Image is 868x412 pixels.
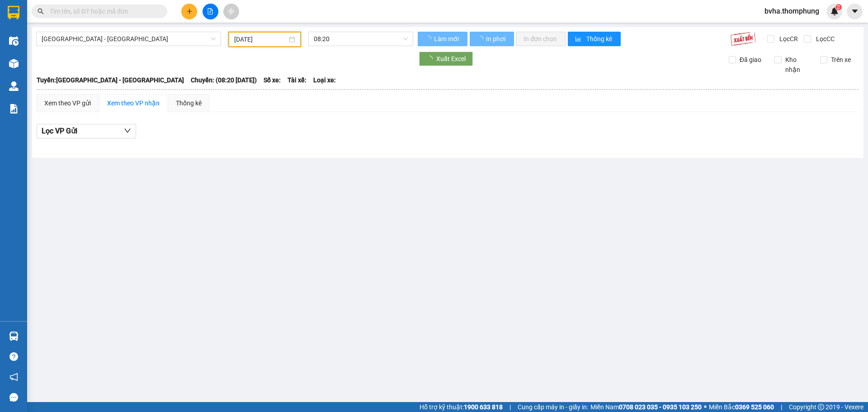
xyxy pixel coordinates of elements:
span: 2 [837,4,840,10]
div: Xem theo VP gửi [44,98,91,108]
strong: 1900 633 818 [464,403,503,411]
span: Số xe: [264,75,281,85]
span: copyright [818,404,824,410]
input: 13/10/2025 [234,34,287,44]
span: caret-down [851,7,859,15]
span: Loại xe: [313,75,336,85]
button: In đơn chọn [516,32,566,46]
span: Hà Nội - Nghệ An [42,32,216,46]
span: question-circle [9,352,18,361]
button: In phơi [470,32,514,46]
img: icon-new-feature [830,7,839,15]
span: Chuyến: (08:20 [DATE]) [191,75,257,85]
button: aim [223,4,239,19]
span: Thống kê [586,34,613,44]
div: Thống kê [176,98,202,108]
span: | [509,402,511,412]
img: warehouse-icon [9,59,19,68]
img: warehouse-icon [9,331,19,341]
button: caret-down [847,4,863,19]
span: loading [425,36,433,42]
button: Xuất Excel [419,52,473,66]
span: Miền Bắc [709,402,774,412]
span: message [9,393,18,402]
strong: 0369 525 060 [735,403,774,411]
span: Lọc VP Gửi [42,125,77,137]
span: Đã giao [736,55,765,65]
span: 08:20 [314,32,408,46]
span: Kho nhận [782,55,813,75]
img: warehouse-icon [9,81,19,91]
img: warehouse-icon [9,36,19,46]
span: ⚪️ [704,405,707,409]
img: solution-icon [9,104,19,114]
span: Hỗ trợ kỹ thuật: [420,402,503,412]
button: bar-chartThống kê [568,32,621,46]
span: search [38,8,44,14]
span: Lọc CC [812,34,836,44]
span: Trên xe [827,55,854,65]
div: Xem theo VP nhận [107,98,160,108]
span: aim [228,8,234,14]
span: plus [186,8,193,14]
span: notification [9,373,18,381]
button: Làm mới [418,32,467,46]
b: Tuyến: [GEOGRAPHIC_DATA] - [GEOGRAPHIC_DATA] [37,76,184,84]
span: Miền Nam [590,402,702,412]
span: bar-chart [575,36,583,43]
span: file-add [207,8,213,14]
sup: 2 [835,4,842,10]
span: down [124,127,131,134]
span: Làm mới [434,34,460,44]
button: file-add [203,4,218,19]
span: Tài xế: [288,75,307,85]
button: plus [181,4,197,19]
span: | [781,402,782,412]
img: 9k= [730,32,756,46]
input: Tìm tên, số ĐT hoặc mã đơn [50,6,156,16]
button: Lọc VP Gửi [37,124,136,138]
span: bvha.thomphung [757,5,826,17]
span: Cung cấp máy in - giấy in: [518,402,588,412]
span: In phơi [486,34,507,44]
img: logo-vxr [8,6,19,19]
strong: 0708 023 035 - 0935 103 250 [619,403,702,411]
span: Lọc CR [776,34,799,44]
span: loading [477,36,485,42]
